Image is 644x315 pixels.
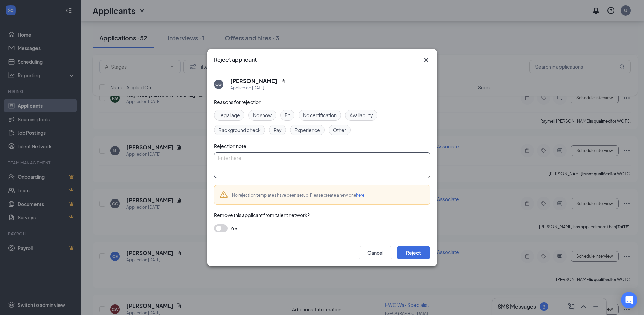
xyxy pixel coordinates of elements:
a: here [356,193,364,198]
button: Close [422,56,430,64]
span: No rejection templates have been setup. Please create a new one . [232,193,365,198]
span: Reasons for rejection [214,99,261,105]
svg: Warning [220,191,228,199]
span: Rejection note [214,143,246,149]
span: Yes [230,224,238,232]
h5: [PERSON_NAME] [230,77,277,85]
button: Cancel [359,246,392,259]
div: Applied on [DATE] [230,85,285,91]
button: Reject [397,246,430,259]
svg: Cross [422,56,430,64]
span: Pay [273,126,282,134]
span: Background check [218,126,261,134]
span: Remove this applicant from talent network? [214,212,310,218]
svg: Document [280,78,285,84]
span: Fit [285,111,290,119]
div: Open Intercom Messenger [621,292,637,308]
span: Other [333,126,346,134]
div: CG [215,81,222,87]
h3: Reject applicant [214,56,257,63]
span: Availability [350,111,373,119]
span: No certification [303,111,337,119]
span: No show [253,111,272,119]
span: Experience [294,126,320,134]
span: Legal age [218,111,240,119]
